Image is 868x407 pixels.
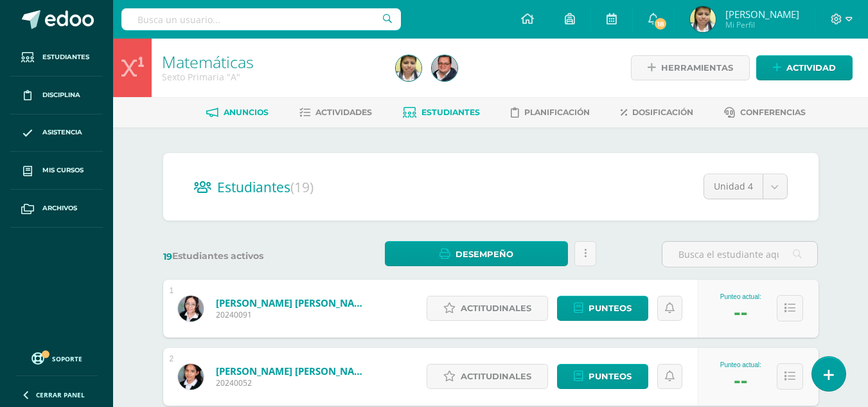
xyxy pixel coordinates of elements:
[216,309,370,320] span: 20240091
[621,102,693,123] a: Dosificación
[427,296,548,321] a: Actitudinales
[690,6,716,32] img: d75bbdd3e266473599c0d040cf594701.png
[734,300,747,324] div: --
[216,377,370,388] span: 20240052
[121,8,401,30] input: Busca un usuario...
[720,293,761,300] div: Punteo actual:
[557,296,648,321] a: Punteos
[456,242,513,266] span: Desempeño
[315,107,372,117] span: Actividades
[631,55,750,80] a: Herramientas
[42,52,89,62] span: Estudiantes
[10,39,103,77] a: Estudiantes
[170,354,174,363] div: 2
[432,55,457,81] img: fe380b2d4991993556c9ea662cc53567.png
[15,349,98,366] a: Soporte
[42,127,82,138] span: Asistencia
[632,107,693,117] span: Dosificación
[427,364,548,389] a: Actitudinales
[178,296,204,321] img: 62781ad832764d7a91f21d20c962b856.png
[162,53,380,71] h1: Matemáticas
[170,286,174,295] div: 1
[720,361,761,368] div: Punteo actual:
[403,102,480,123] a: Estudiantes
[10,152,103,190] a: Mis cursos
[511,102,590,123] a: Planificación
[724,102,806,123] a: Conferencias
[290,178,314,196] span: (19)
[461,296,531,320] span: Actitudinales
[725,19,799,30] span: Mi Perfil
[653,17,668,31] span: 18
[163,250,319,262] label: Estudiantes activos
[42,203,77,213] span: Archivos
[52,354,82,363] span: Soporte
[385,241,568,266] a: Desempeño
[299,102,372,123] a: Actividades
[589,365,632,388] span: Punteos
[661,56,733,80] span: Herramientas
[162,71,380,83] div: Sexto Primaria 'A'
[216,365,370,377] a: [PERSON_NAME] [PERSON_NAME]
[421,107,480,117] span: Estudiantes
[42,165,84,176] span: Mis cursos
[224,107,269,117] span: Anuncios
[162,51,254,73] a: Matemáticas
[557,364,648,389] a: Punteos
[662,242,817,267] input: Busca el estudiante aquí...
[725,8,799,21] span: [PERSON_NAME]
[36,390,85,399] span: Cerrar panel
[206,102,269,123] a: Anuncios
[42,90,80,100] span: Disciplina
[589,296,632,320] span: Punteos
[786,56,836,80] span: Actividad
[524,107,590,117] span: Planificación
[217,178,314,196] span: Estudiantes
[396,55,421,81] img: d75bbdd3e266473599c0d040cf594701.png
[740,107,806,117] span: Conferencias
[461,365,531,388] span: Actitudinales
[734,368,747,392] div: --
[10,190,103,228] a: Archivos
[178,364,204,390] img: 5dc8c7bce9b4740a62a5f48fd7c2b481.png
[216,296,370,309] a: [PERSON_NAME] [PERSON_NAME]
[756,55,853,80] a: Actividad
[163,251,172,262] span: 19
[10,114,103,152] a: Asistencia
[704,174,787,199] a: Unidad 4
[10,77,103,114] a: Disciplina
[714,174,753,199] span: Unidad 4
